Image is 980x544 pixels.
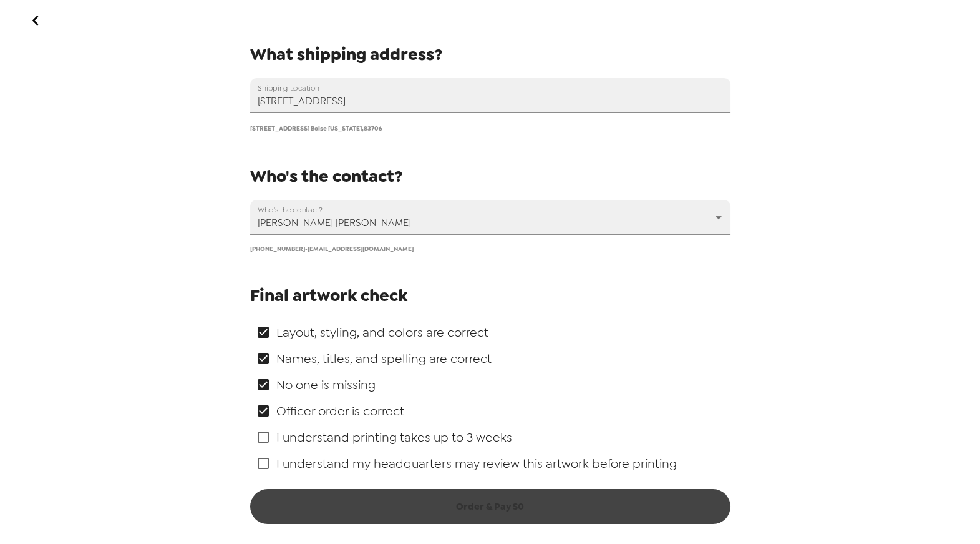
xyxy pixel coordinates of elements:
[250,124,382,132] span: [STREET_ADDRESS] Boise [US_STATE] , 83706
[258,82,319,93] label: Shipping Location
[276,324,488,340] span: Layout, styling, and colors are correct
[250,78,730,113] input: 1880 W Belmont Cir
[250,43,442,66] span: What shipping address?
[250,245,308,253] span: [PHONE_NUMBER] •
[308,245,414,253] span: [EMAIL_ADDRESS][DOMAIN_NAME]
[276,350,492,367] span: Names, titles, and spelling are correct
[250,165,402,187] span: Who's the contact?
[276,455,677,472] span: I understand my headquarters may review this artwork before printing
[276,429,512,445] span: I understand printing takes up to 3 weeks
[276,403,404,419] span: Officer order is correct
[250,284,407,307] span: Final artwork check
[258,204,323,215] label: Who's the contact?
[250,200,730,235] div: [PERSON_NAME] [PERSON_NAME]
[276,377,376,393] span: No one is missing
